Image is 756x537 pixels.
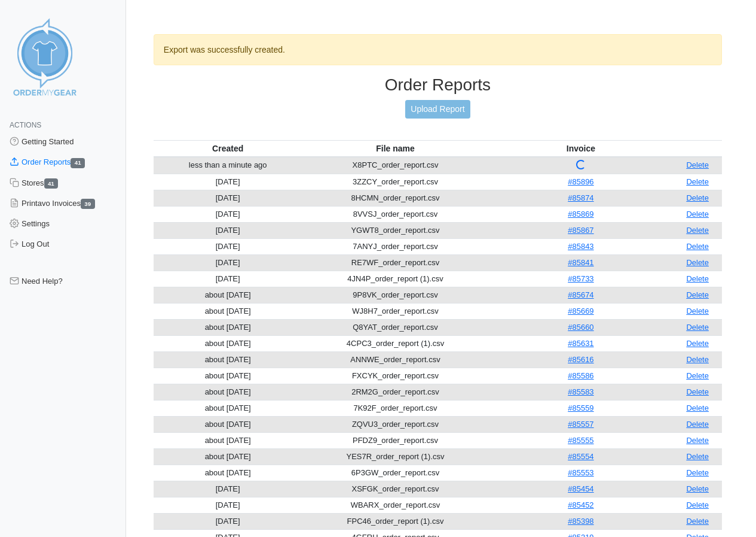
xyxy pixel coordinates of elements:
a: Delete [686,193,709,202]
a: #85398 [568,517,593,526]
a: #85874 [568,193,593,202]
td: YES7R_order_report (1).csv [302,448,489,465]
td: about [DATE] [154,416,302,432]
td: [DATE] [154,238,302,254]
td: [DATE] [154,481,302,497]
td: [DATE] [154,271,302,287]
a: #85583 [568,387,593,396]
a: Delete [686,452,709,461]
td: 8HCMN_order_report.csv [302,190,489,206]
td: 4CPC3_order_report (1).csv [302,335,489,351]
td: PFDZ9_order_report.csv [302,432,489,448]
a: Delete [686,500,709,509]
span: 39 [81,199,95,209]
td: Q8YAT_order_report.csv [302,319,489,335]
a: #85867 [568,226,593,235]
a: #85674 [568,290,593,299]
td: [DATE] [154,174,302,190]
td: 2RM2G_order_report.csv [302,384,489,400]
a: #85841 [568,258,593,267]
td: X8PTC_order_report.csv [302,157,489,174]
a: Delete [686,339,709,348]
span: 41 [44,178,59,189]
a: Delete [686,420,709,429]
a: #85616 [568,355,593,364]
td: ANNWE_order_report.csv [302,351,489,368]
th: File name [302,140,489,157]
a: Delete [686,307,709,315]
a: #85553 [568,468,593,477]
a: #85669 [568,307,593,315]
a: Delete [686,258,709,267]
td: [DATE] [154,190,302,206]
a: Delete [686,323,709,332]
a: Delete [686,371,709,380]
td: about [DATE] [154,384,302,400]
a: Delete [686,274,709,283]
td: 7K92F_order_report.csv [302,400,489,416]
span: 41 [71,158,85,168]
td: [DATE] [154,497,302,513]
td: [DATE] [154,254,302,271]
th: Invoice [489,140,674,157]
td: about [DATE] [154,287,302,303]
td: about [DATE] [154,448,302,465]
td: about [DATE] [154,351,302,368]
td: FPC46_order_report (1).csv [302,513,489,529]
a: #85631 [568,339,593,348]
a: Delete [686,403,709,412]
td: [DATE] [154,206,302,222]
div: Export was successfully created. [154,34,722,65]
a: Delete [686,436,709,445]
td: YGWT8_order_report.csv [302,222,489,238]
td: XSFGK_order_report.csv [302,481,489,497]
td: about [DATE] [154,368,302,384]
td: ZQVU3_order_report.csv [302,416,489,432]
td: FXCYK_order_report.csv [302,368,489,384]
td: about [DATE] [154,335,302,351]
td: [DATE] [154,222,302,238]
td: about [DATE] [154,432,302,448]
a: Delete [686,160,709,169]
td: less than a minute ago [154,157,302,174]
a: Delete [686,177,709,186]
a: Delete [686,517,709,526]
a: #85843 [568,242,593,251]
td: 8VVSJ_order_report.csv [302,206,489,222]
td: WJ8H7_order_report.csv [302,303,489,319]
td: 7ANYJ_order_report.csv [302,238,489,254]
a: Delete [686,290,709,299]
td: 4JN4P_order_report (1).csv [302,271,489,287]
a: #85557 [568,420,593,429]
a: #85660 [568,323,593,332]
a: #85869 [568,210,593,219]
a: Delete [686,387,709,396]
a: #85896 [568,177,593,186]
a: Delete [686,210,709,219]
a: #85555 [568,436,593,445]
a: Delete [686,226,709,235]
td: 9P8VK_order_report.csv [302,287,489,303]
td: 6P3GW_order_report.csv [302,465,489,481]
a: #85586 [568,371,593,380]
a: #85452 [568,500,593,509]
a: #85733 [568,274,593,283]
a: Delete [686,355,709,364]
th: Created [154,140,302,157]
a: Delete [686,468,709,477]
a: #85454 [568,484,593,493]
a: #85559 [568,403,593,412]
td: [DATE] [154,513,302,529]
td: WBARX_order_report.csv [302,497,489,513]
h3: Order Reports [154,75,722,95]
td: about [DATE] [154,465,302,481]
td: RE7WF_order_report.csv [302,254,489,271]
a: Delete [686,484,709,493]
td: about [DATE] [154,303,302,319]
a: Upload Report [405,100,470,119]
a: #85554 [568,452,593,461]
td: about [DATE] [154,319,302,335]
td: about [DATE] [154,400,302,416]
a: Delete [686,242,709,251]
span: Actions [10,121,41,129]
